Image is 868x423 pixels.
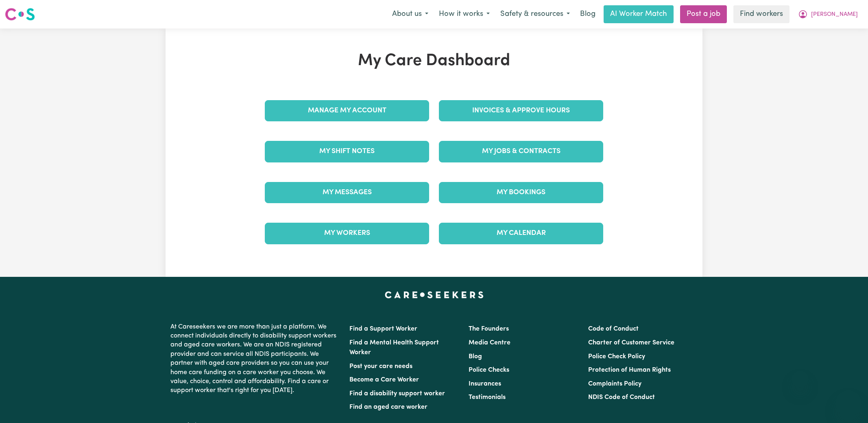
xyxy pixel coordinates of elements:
[733,5,789,23] a: Find workers
[469,381,501,387] a: Insurances
[170,319,340,399] p: At Careseekers we are more than just a platform. We connect individuals directly to disability su...
[469,394,506,401] a: Testimonials
[265,100,429,121] a: Manage My Account
[604,5,674,23] a: AI Worker Match
[792,371,808,387] iframe: Close message
[385,291,484,298] a: Careseekers home page
[793,6,863,23] button: My Account
[588,367,671,373] a: Protection of Human Rights
[469,326,509,332] a: The Founders
[469,353,482,360] a: Blog
[349,326,417,332] a: Find a Support Worker
[588,353,645,360] a: Police Check Policy
[588,381,641,387] a: Complaints Policy
[495,6,575,23] button: Safety & resources
[469,340,510,346] a: Media Centre
[349,404,427,410] a: Find an aged care worker
[835,390,861,416] iframe: Button to launch messaging window
[575,5,600,23] a: Blog
[439,223,603,244] a: My Calendar
[588,394,655,401] a: NDIS Code of Conduct
[265,141,429,162] a: My Shift Notes
[439,182,603,203] a: My Bookings
[349,340,439,356] a: Find a Mental Health Support Worker
[387,6,434,23] button: About us
[680,5,727,23] a: Post a job
[5,5,35,24] a: Careseekers logo
[439,141,603,162] a: My Jobs & Contracts
[469,367,509,373] a: Police Checks
[439,100,603,121] a: Invoices & Approve Hours
[588,326,639,332] a: Code of Conduct
[349,363,412,370] a: Post your care needs
[434,6,495,23] button: How it works
[5,7,35,22] img: Careseekers logo
[588,340,674,346] a: Charter of Customer Service
[811,10,858,19] span: [PERSON_NAME]
[265,182,429,203] a: My Messages
[260,51,608,71] h1: My Care Dashboard
[265,223,429,244] a: My Workers
[349,390,445,397] a: Find a disability support worker
[349,377,419,383] a: Become a Care Worker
